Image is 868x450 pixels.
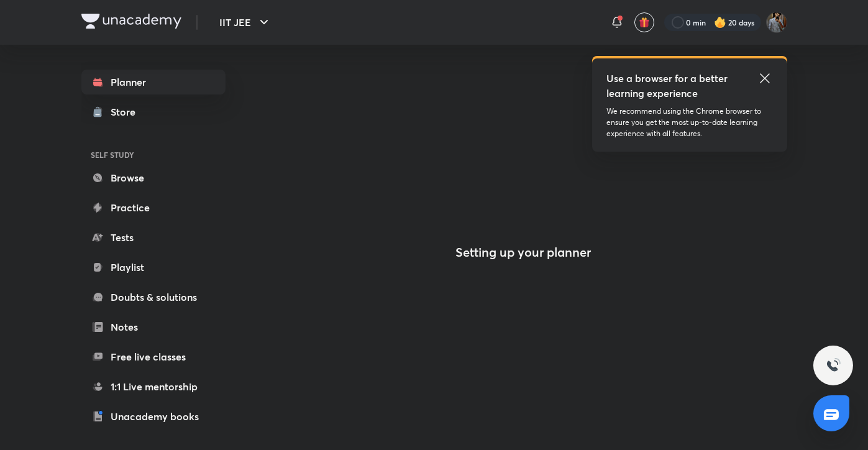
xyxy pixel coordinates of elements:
img: Shivam Munot [766,12,787,33]
a: Planner [81,70,226,94]
button: IIT JEE [212,10,279,35]
a: Practice [81,195,226,220]
img: Company Logo [81,14,181,29]
a: Company Logo [81,14,181,32]
a: Store [81,99,226,124]
h4: Setting up your planner [456,245,592,260]
p: We recommend using the Chrome browser to ensure you get the most up-to-date learning experience w... [607,106,772,139]
a: Free live classes [81,344,226,369]
a: Playlist [81,255,226,280]
img: ttu [826,358,841,373]
img: avatar [639,17,650,28]
a: 1:1 Live mentorship [81,374,226,399]
button: avatar [634,12,654,32]
h5: Use a browser for a better learning experience [607,71,731,101]
a: Browse [81,165,226,190]
a: Doubts & solutions [81,285,226,310]
a: Unacademy books [81,404,226,429]
img: streak [714,16,726,29]
a: Notes [81,315,226,339]
h6: SELF STUDY [81,144,226,165]
a: Tests [81,225,226,250]
div: Store [111,104,144,119]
